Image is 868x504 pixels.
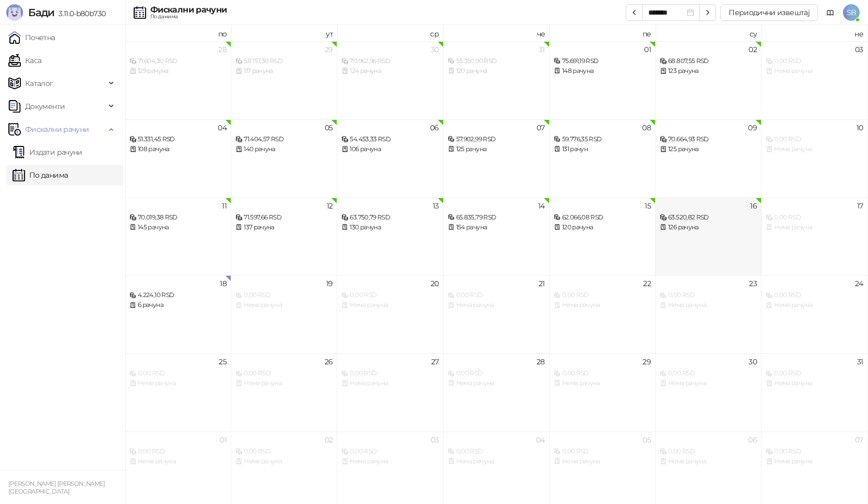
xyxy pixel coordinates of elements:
[660,66,757,76] div: 123 рачуна
[125,275,231,353] td: 2025-08-18
[13,165,68,186] a: По данима
[220,436,227,444] div: 01
[748,436,757,444] div: 06
[341,378,438,388] div: Нема рачуна
[766,213,863,223] div: 0,00 RSD
[857,124,863,131] div: 10
[235,56,332,66] div: 58.157,30 RSD
[28,6,54,19] span: Бади
[231,198,337,276] td: 2025-08-12
[448,66,545,76] div: 120 рачуна
[325,358,333,365] div: 26
[766,457,863,466] div: Нема рачуна
[129,457,227,466] div: Нема рачуна
[231,353,337,432] td: 2025-08-26
[554,223,651,232] div: 120 рачуна
[656,275,762,353] td: 2025-08-23
[129,378,227,388] div: Нема рачуна
[235,300,332,310] div: Нема рачуна
[448,56,545,66] div: 55.350,90 RSD
[762,41,867,119] td: 2025-08-03
[431,280,439,287] div: 20
[660,300,757,310] div: Нема рачуна
[341,213,438,223] div: 63.750,79 RSD
[554,66,651,76] div: 148 рачуна
[656,119,762,198] td: 2025-08-09
[643,280,651,287] div: 22
[660,134,757,144] div: 70.664,93 RSD
[327,202,333,210] div: 12
[448,447,545,457] div: 0,00 RSD
[341,223,438,232] div: 130 рачуна
[325,436,333,444] div: 02
[660,447,757,457] div: 0,00 RSD
[6,4,23,21] img: Logo
[660,144,757,154] div: 125 рачуна
[843,4,860,21] span: SB
[762,198,867,276] td: 2025-08-17
[341,66,438,76] div: 124 рачуна
[660,457,757,466] div: Нема рачуна
[8,50,41,71] a: Каса
[337,353,443,432] td: 2025-08-27
[550,25,656,41] th: пе
[766,56,863,66] div: 0,00 RSD
[539,280,545,287] div: 21
[235,457,332,466] div: Нема рачуна
[341,457,438,466] div: Нема рачуна
[444,25,550,41] th: че
[129,134,227,144] div: 51.331,45 RSD
[448,300,545,310] div: Нема рачуна
[129,300,227,310] div: 6 рачуна
[129,368,227,378] div: 0,00 RSD
[855,280,863,287] div: 24
[656,353,762,432] td: 2025-08-30
[766,223,863,232] div: Нема рачуна
[448,134,545,144] div: 57.902,99 RSD
[325,124,333,131] div: 05
[554,378,651,388] div: Нема рачуна
[448,290,545,300] div: 0,00 RSD
[125,353,231,432] td: 2025-08-25
[766,290,863,300] div: 0,00 RSD
[448,457,545,466] div: Нема рачуна
[235,447,332,457] div: 0,00 RSD
[554,290,651,300] div: 0,00 RSD
[431,436,439,444] div: 03
[855,436,863,444] div: 07
[235,134,332,144] div: 71.404,57 RSD
[433,202,439,210] div: 13
[448,213,545,223] div: 65.835,79 RSD
[762,119,867,198] td: 2025-08-10
[444,41,550,119] td: 2025-07-31
[218,46,227,53] div: 28
[25,96,65,117] span: Документи
[554,300,651,310] div: Нема рачуна
[766,300,863,310] div: Нема рачуна
[656,25,762,41] th: су
[660,290,757,300] div: 0,00 RSD
[762,353,867,432] td: 2025-08-31
[235,223,332,232] div: 137 рачуна
[444,275,550,353] td: 2025-08-21
[125,119,231,198] td: 2025-08-04
[13,142,82,163] a: Издати рачуни
[448,144,545,154] div: 125 рачуна
[129,144,227,154] div: 108 рачуна
[749,280,757,287] div: 23
[538,202,545,210] div: 14
[25,119,89,140] span: Фискални рачуни
[231,25,337,41] th: ут
[554,213,651,223] div: 62.066,08 RSD
[656,198,762,276] td: 2025-08-16
[448,368,545,378] div: 0,00 RSD
[766,134,863,144] div: 0,00 RSD
[25,73,53,94] span: Каталог
[748,124,757,131] div: 09
[431,358,439,365] div: 27
[539,46,545,53] div: 31
[129,290,227,300] div: 4.224,10 RSD
[431,46,439,53] div: 30
[448,223,545,232] div: 154 рачуна
[762,25,867,41] th: не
